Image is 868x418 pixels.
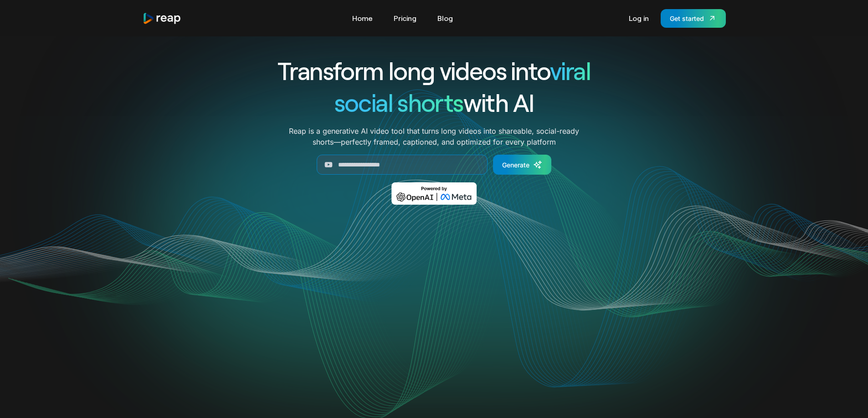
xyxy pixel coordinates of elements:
[348,11,377,25] a: Home
[670,14,704,23] div: Get started
[289,126,579,147] p: Reap is a generative AI video tool that turns long videos into shareable, social-ready shorts—per...
[245,155,624,175] form: Generate Form
[334,87,463,117] span: social shorts
[502,160,529,170] div: Generate
[493,155,551,175] a: Generate
[391,182,477,205] img: Powered by OpenAI & Meta
[433,11,457,25] a: Blog
[389,11,421,25] a: Pricing
[624,11,653,25] a: Log in
[143,12,182,25] a: home
[550,55,591,85] span: viral
[251,218,617,401] video: Your browser does not support the video tag.
[245,55,624,86] h1: Transform long videos into
[661,9,726,28] a: Get started
[245,86,624,118] h1: with AI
